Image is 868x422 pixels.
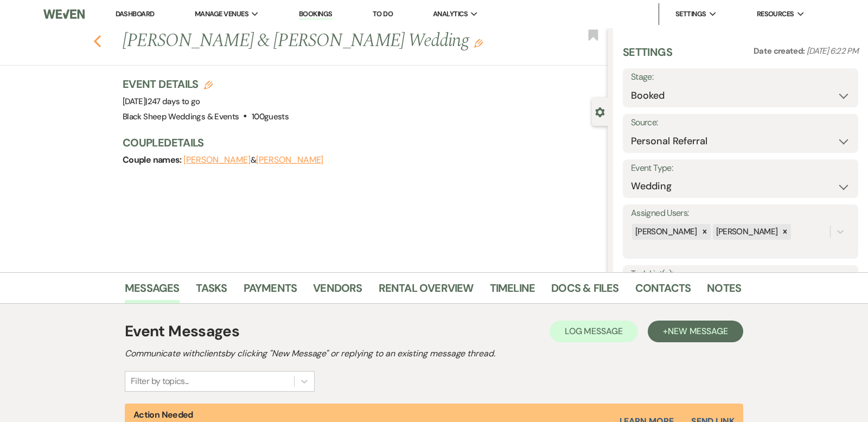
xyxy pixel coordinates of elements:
[123,154,183,165] span: Couple names:
[116,9,155,18] a: Dashboard
[713,224,780,240] div: [PERSON_NAME]
[648,321,743,342] button: +New Message
[183,155,323,165] span: &
[256,156,323,164] button: [PERSON_NAME]
[623,44,672,68] h3: Settings
[675,9,706,20] span: Settings
[244,279,297,303] a: Payments
[754,46,807,56] span: Date created:
[433,9,468,20] span: Analytics
[635,279,691,303] a: Contacts
[565,325,623,337] span: Log Message
[183,156,251,164] button: [PERSON_NAME]
[631,161,850,176] label: Event Type:
[551,279,618,303] a: Docs & Files
[195,9,248,20] span: Manage Venues
[631,115,850,131] label: Source:
[474,38,483,48] button: Edit
[490,279,535,303] a: Timeline
[550,321,638,342] button: Log Message
[123,28,506,54] h1: [PERSON_NAME] & [PERSON_NAME] Wedding
[125,279,180,303] a: Messages
[131,375,189,388] div: Filter by topics...
[145,96,200,107] span: |
[807,46,858,56] span: [DATE] 6:22 PM
[757,9,794,20] span: Resources
[631,69,850,85] label: Stage:
[313,279,362,303] a: Vendors
[373,9,393,18] a: To Do
[632,224,699,240] div: [PERSON_NAME]
[123,96,200,107] span: [DATE]
[631,206,850,221] label: Assigned Users:
[123,135,597,150] h3: Couple Details
[43,3,85,25] img: Weven Logo
[707,279,741,303] a: Notes
[379,279,474,303] a: Rental Overview
[196,279,227,303] a: Tasks
[133,409,193,420] strong: Action Needed
[148,96,200,107] span: 247 days to go
[631,266,850,282] label: Task List(s):
[125,320,239,343] h1: Event Messages
[668,325,728,337] span: New Message
[123,76,289,92] h3: Event Details
[123,111,239,122] span: Black Sheep Weddings & Events
[299,9,333,20] a: Bookings
[252,111,289,122] span: 100 guests
[595,106,605,117] button: Close lead details
[125,347,743,360] h2: Communicate with clients by clicking "New Message" or replying to an existing message thread.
